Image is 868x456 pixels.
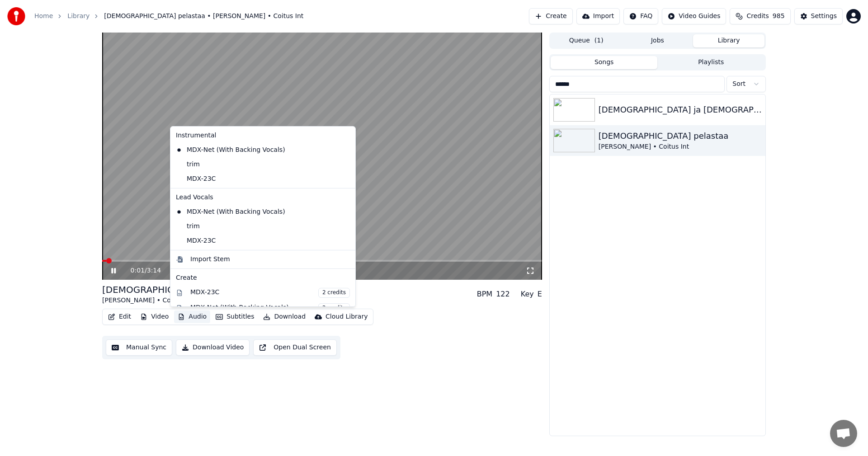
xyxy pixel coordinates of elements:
div: Cloud Library [325,312,368,321]
div: / [131,266,152,275]
span: 985 [773,12,785,21]
div: MDX-Net (With Backing Vocals) [172,205,340,219]
div: MDX-Net (With Backing Vocals) [190,303,350,313]
button: Settings [794,8,843,24]
button: Playlists [657,56,764,69]
button: Video [137,310,172,323]
div: [PERSON_NAME] • Coitus Int [599,142,762,151]
div: MDX-23C [172,172,340,186]
div: MDX-Net (With Backing Vocals) [172,143,340,157]
div: E [538,289,542,300]
div: Instrumental [172,128,354,143]
div: MDX-23C [172,234,340,248]
div: MDX-23C [190,288,350,298]
div: [PERSON_NAME] • Coitus Int [102,296,246,305]
span: Sort [732,80,745,89]
span: 2 credits [318,303,350,313]
button: Jobs [622,34,693,47]
span: [DEMOGRAPHIC_DATA] pelastaa • [PERSON_NAME] • Coitus Int [104,12,303,21]
img: youka [7,7,25,25]
button: Download [259,310,309,323]
div: trim [172,157,340,172]
div: Import Stem [190,255,230,264]
button: Create [529,8,573,24]
button: FAQ [623,8,658,24]
button: Audio [174,310,210,323]
span: 0:01 [131,266,145,275]
div: [DEMOGRAPHIC_DATA] pelastaa [102,283,246,296]
a: Avoin keskustelu [830,420,857,447]
span: 3:14 [147,266,161,275]
span: 2 credits [318,288,350,298]
div: Create [176,273,350,282]
button: Manual Sync [106,339,172,356]
button: Download Video [176,339,250,356]
span: ( 1 ) [594,36,604,45]
div: Key [521,289,534,300]
button: Library [693,34,764,47]
button: Credits985 [730,8,790,24]
button: Songs [551,56,658,69]
button: Subtitles [212,310,258,323]
div: [DEMOGRAPHIC_DATA] ja [DEMOGRAPHIC_DATA] [599,103,762,116]
div: BPM [477,289,492,300]
button: Edit [104,310,135,323]
a: Library [67,12,90,21]
div: [DEMOGRAPHIC_DATA] pelastaa [599,130,762,142]
button: Queue [551,34,622,47]
nav: breadcrumb [34,12,303,21]
div: 122 [496,289,510,300]
div: Lead Vocals [172,190,354,205]
button: Import [576,8,620,24]
div: trim [172,219,340,234]
button: Video Guides [662,8,726,24]
button: Open Dual Screen [253,339,337,356]
a: Home [34,12,53,21]
span: Credits [746,12,769,21]
div: Settings [811,12,837,21]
